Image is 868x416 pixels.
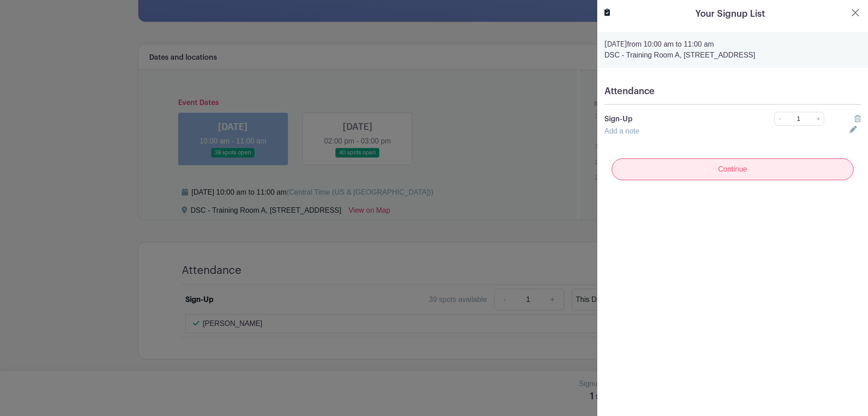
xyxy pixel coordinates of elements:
a: - [774,112,784,126]
p: from 10:00 am to 11:00 am [604,39,861,50]
h5: Your Signup List [695,7,765,21]
a: + [813,112,824,126]
h5: Attendance [604,86,861,97]
strong: [DATE] [604,41,627,48]
button: Close [850,7,861,18]
input: Continue [612,158,854,180]
p: DSC - Training Room A, [STREET_ADDRESS] [604,50,861,61]
a: Add a note [604,127,639,135]
p: Sign-Up [604,114,750,124]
